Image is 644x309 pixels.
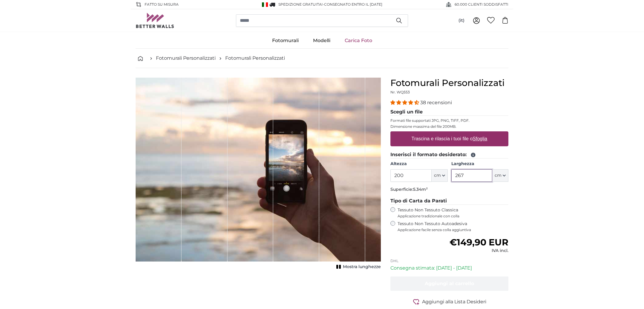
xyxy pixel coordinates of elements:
[492,169,508,182] button: cm
[145,2,179,7] span: Fatto su misura
[425,281,474,286] span: Aggiungi al carrello
[262,2,268,7] img: Italia
[136,13,174,28] img: Betterwalls
[450,248,508,254] div: IVA incl.
[390,90,410,94] span: Nr. WQ553
[390,259,508,263] p: DHL
[390,124,508,129] p: Dimensione massima del file 200MB.
[390,298,508,305] button: Aggiungi alla Lista Desideri
[324,2,382,7] span: Consegnato entro il [DATE]
[390,108,508,116] legend: Scegli un file
[278,2,323,7] span: Spedizione GRATUITA!
[454,15,469,26] button: (it)
[390,161,447,167] label: Altezza
[338,33,379,48] a: Carica Foto
[434,173,441,179] span: cm
[473,136,487,141] u: Sfoglia
[390,187,508,193] p: Superficie:
[422,298,486,305] span: Aggiungi alla Lista Desideri
[136,49,508,68] nav: breadcrumbs
[398,227,508,232] span: Applicazione facile senza colla aggiuntiva
[390,118,508,123] p: Formati file supportati JPG, PNG, TIFF, PDF.
[420,100,452,105] span: 38 recensioni
[390,197,508,205] legend: Tipo di Carta da Parati
[409,133,490,145] label: Trascina e rilascia i tuoi file o
[398,221,508,232] label: Tessuto Non Tessuto Autoadesiva
[225,55,285,62] a: Fotomurali Personalizzati
[136,78,381,271] div: 1 of 1
[306,33,338,48] a: Modelli
[335,263,381,271] button: Mostra lunghezze
[390,100,420,105] span: 4.34 stars
[323,2,382,7] span: -
[398,214,508,219] span: Applicazione tradizionale con colla
[451,161,508,167] label: Larghezza
[495,173,502,179] span: cm
[390,78,508,88] h1: Fotomurali Personalizzati
[398,207,508,219] label: Tessuto Non Tessuto Classica
[390,265,508,272] p: Consegna stimata: [DATE] - [DATE]
[413,187,428,192] span: 5.34m²
[390,151,508,159] legend: Inserisci il formato desiderato:
[156,55,216,62] a: Fotomurali Personalizzati
[450,237,508,248] span: €149,90 EUR
[455,2,508,7] span: 60.000 CLIENTI SODDISFATTI
[343,264,381,270] span: Mostra lunghezze
[265,33,306,48] a: Fotomurali
[390,276,508,291] button: Aggiungi al carrello
[432,169,448,182] button: cm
